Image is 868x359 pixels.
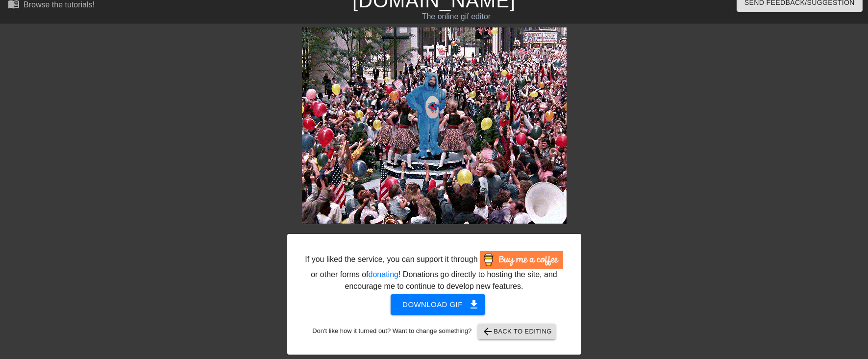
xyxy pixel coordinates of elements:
[402,298,473,311] span: Download gif
[383,300,485,308] a: Download gif
[478,324,556,339] button: Back to Editing
[302,324,566,339] div: Don't like how it turned out? Want to change something?
[391,294,485,315] button: Download gif
[482,326,552,337] span: Back to Editing
[304,251,564,292] div: If you liked the service, you can support it through or other forms of ! Donations go directly to...
[482,326,494,337] span: arrow_back
[480,251,563,269] img: Buy Me A Coffee
[369,270,398,279] a: donating
[302,27,567,224] img: OqPC0Uln.gif
[294,11,618,23] div: The online gif editor
[468,299,480,310] span: get_app
[24,0,95,9] div: Browse the tutorials!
